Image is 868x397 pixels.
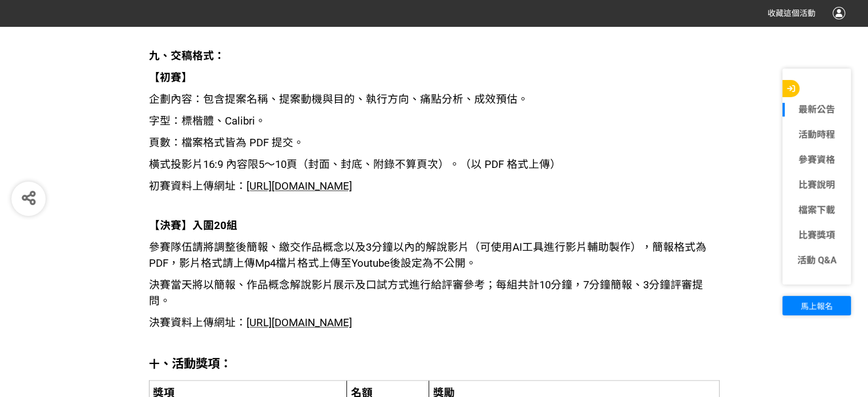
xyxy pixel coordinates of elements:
a: 最新公告 [782,103,851,117]
strong: 【決賽】入圍20組 [149,219,237,232]
span: 馬上報名 [801,302,833,311]
a: 比賽獎項 [782,228,851,242]
span: 決賽資料上傳網址： [149,316,247,329]
a: [URL][DOMAIN_NAME] [247,319,352,328]
span: 橫式投影片16:9 內容限5～10頁（封面、封底、附錄不算頁次）。（以 PDF 格式上傳） [149,158,561,171]
span: 企劃內容：包含提案名稱、提案動機與目的、執行方向、痛點分析、成效預估。 [149,93,528,106]
strong: 十 [149,358,160,370]
span: 參賽隊伍請將調整後簡報、繳交作品概念以及3分鐘以內的解說影片（可使用AI工具進行影片輔助製作），簡報格式為PDF，影片格式請上傳Mp4檔片格式上傳至Youtube後設定為不公開。 [149,241,706,270]
a: 參賽資格 [782,153,851,167]
span: 決賽當天將以簡報、作品概念解說影片展示及口試方式進行給評審參考；每組共計10分鐘，7分鐘簡報、3分鐘評審提問。 [149,279,703,307]
button: 馬上報名 [782,296,851,315]
span: [URL][DOMAIN_NAME] [247,316,352,329]
span: [URL][DOMAIN_NAME] [247,180,352,193]
a: 活動 Q&A [782,254,851,267]
span: 收藏這個活動 [768,9,815,18]
strong: 、活動獎項： [160,356,232,370]
strong: 九、交稿格式： [149,50,225,62]
a: 檔案下載 [782,203,851,217]
span: 初賽資料上傳網址： [149,180,247,193]
a: [URL][DOMAIN_NAME] [247,182,352,191]
a: 比賽說明 [782,178,851,192]
a: 活動時程 [782,128,851,142]
span: 字型：標楷體、Calibri。 [149,115,266,127]
span: 頁數：檔案格式皆為 PDF 提交。 [149,137,304,149]
strong: 【初賽】 [149,71,192,84]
